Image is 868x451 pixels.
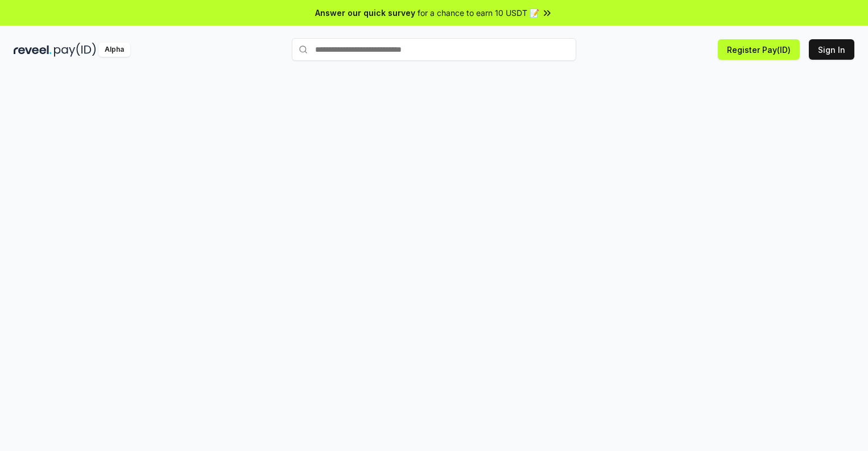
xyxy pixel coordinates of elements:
[98,43,130,57] div: Alpha
[14,43,52,57] img: reveel_dark
[315,7,415,19] span: Answer our quick survey
[718,39,800,60] button: Register Pay(ID)
[809,39,854,60] button: Sign In
[418,7,539,19] span: for a chance to earn 10 USDT 📝
[54,43,96,57] img: pay_id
